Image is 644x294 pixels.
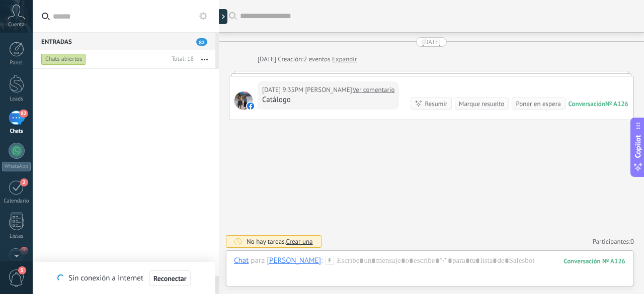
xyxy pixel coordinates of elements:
span: : [321,256,323,266]
div: Chats abiertos [41,53,86,65]
div: Calendario [2,198,31,205]
a: Expandir [332,54,357,64]
button: Más [194,50,215,68]
div: Luis Yepez [267,256,321,265]
div: Catálogo [262,95,394,105]
img: facebook-sm.svg [247,103,254,110]
span: 82 [19,110,28,118]
span: 2 [20,178,28,186]
a: Participantes:0 [593,237,634,246]
div: Poner en espera [516,99,560,109]
div: Resumir [425,99,447,109]
div: Chats [2,128,31,135]
div: [DATE] [258,54,278,64]
div: Listas [2,233,31,240]
span: Copilot [633,135,643,158]
span: Reconectar [153,275,187,282]
span: 2 eventos [303,54,330,64]
span: Luis Yepez [305,85,352,95]
div: Total: 18 [168,54,194,64]
div: Leads [2,96,31,103]
a: Ver comentario [353,85,395,95]
div: Ocultar [217,9,227,24]
div: [DATE] 9:35PM [262,85,305,95]
span: 82 [196,38,207,46]
div: Creación: [258,54,357,64]
button: Reconectar [149,270,191,286]
div: Marque resuelto [459,99,504,109]
div: Conversación [569,100,605,108]
span: para [251,256,265,266]
span: 5 [18,266,26,274]
div: No hay tareas. [247,237,313,246]
span: Crear una [286,237,312,246]
div: Panel [2,60,31,66]
div: Sin conexión a Internet [57,270,190,286]
span: Cuenta [8,22,25,28]
span: 0 [630,237,634,246]
div: WhatsApp [2,162,31,171]
div: [DATE] [422,37,441,47]
div: № A126 [605,100,628,108]
div: 126 [563,257,625,265]
span: Luis Yepez [234,91,253,110]
div: Entradas [33,32,215,50]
